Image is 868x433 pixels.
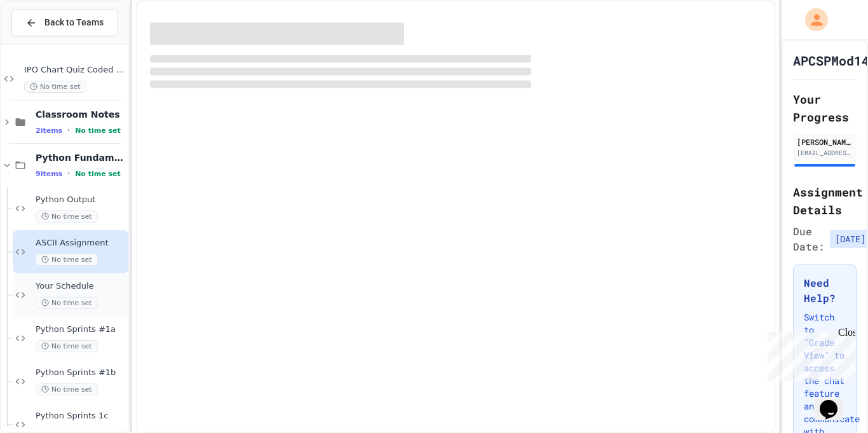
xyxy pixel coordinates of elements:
[36,109,126,120] span: Classroom Notes
[24,81,86,93] span: No time set
[36,411,126,422] span: Python Sprints 1c
[36,324,126,335] span: Python Sprints #1a
[797,148,853,158] div: [EMAIL_ADDRESS][DOMAIN_NAME]
[36,281,126,292] span: Your Schedule
[36,340,98,352] span: No time set
[36,297,98,309] span: No time set
[75,170,121,178] span: No time set
[36,152,126,163] span: Python Fundamental Labs
[793,90,857,126] h2: Your Progress
[804,275,846,306] h3: Need Help?
[44,16,104,29] span: Back to Teams
[792,5,831,34] div: My Account
[793,183,857,219] h2: Assignment Details
[11,9,118,36] button: Back to Teams
[763,327,855,381] iframe: chat widget
[36,238,126,249] span: ASCII Assignment
[36,170,62,178] span: 9 items
[67,125,70,135] span: •
[36,210,98,223] span: No time set
[815,382,855,420] iframe: chat widget
[36,368,126,378] span: Python Sprints #1b
[5,5,88,81] div: Chat with us now!Close
[36,127,62,135] span: 2 items
[24,65,126,76] span: IPO Chart Quiz Coded in Python
[36,195,126,205] span: Python Output
[793,224,825,254] span: Due Date:
[36,383,98,395] span: No time set
[75,127,121,135] span: No time set
[797,136,853,148] div: [PERSON_NAME]
[36,254,98,266] span: No time set
[67,168,70,179] span: •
